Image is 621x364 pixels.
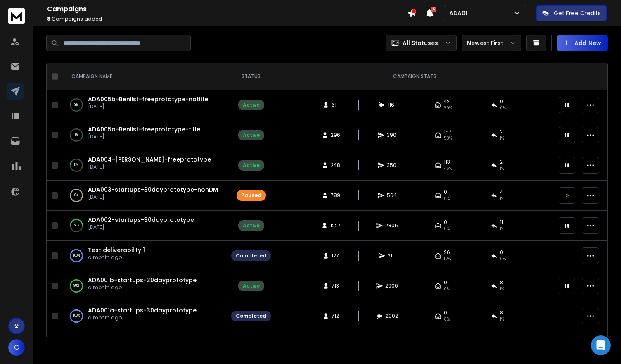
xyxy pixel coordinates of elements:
[403,39,438,47] p: All Statuses
[74,101,78,109] p: 3 %
[444,219,447,226] span: 0
[500,189,503,195] span: 4
[331,162,340,169] span: 248
[62,211,226,241] td: 51%ADA002-startups-30dayprototype[DATE]
[386,313,398,319] span: 2002
[88,103,208,110] p: [DATE]
[388,102,396,108] span: 116
[431,7,436,12] span: 6
[62,120,226,150] td: 1%ADA005a-Benlist-freeprototype-title[DATE]
[62,271,226,301] td: 98%ADA001b-startups-30dayprototypea month ago
[444,309,447,316] span: 0
[500,249,503,256] span: 0
[88,95,208,103] a: ADA005b-Benlist-freeprototype-notitle
[500,128,503,135] span: 2
[88,155,211,164] a: ADA004-[PERSON_NAME]-freeprototype
[444,249,450,256] span: 26
[536,5,607,21] button: Get Free Credits
[8,339,25,356] button: C
[75,131,78,139] p: 1 %
[236,252,266,259] div: Completed
[500,98,503,105] span: 0
[88,284,197,291] p: a month ago
[243,132,260,138] div: Active
[444,256,451,262] span: 12 %
[88,194,218,200] p: [DATE]
[88,224,194,231] p: [DATE]
[243,222,260,229] div: Active
[331,192,340,199] span: 789
[88,246,145,254] a: Test deliverability 1
[500,316,504,323] span: 1 %
[47,15,50,22] span: 8
[73,312,80,320] p: 100 %
[241,192,261,199] div: Paused
[62,181,226,211] td: 0%ADA003-startups-30dayprototype-nonDM[DATE]
[500,195,504,202] span: 1 %
[62,63,226,90] th: CAMPAIGN NAME
[276,63,554,90] th: CAMPAIGN STATS
[88,125,200,133] a: ADA005a-Benlist-freeprototype-title
[387,162,396,169] span: 350
[557,35,608,51] button: Add New
[88,186,218,194] a: ADA003-startups-30dayprototype-nonDM
[444,316,450,323] span: 0%
[73,252,80,260] p: 100 %
[47,4,408,14] h1: Campaigns
[332,102,340,108] span: 61
[62,301,226,331] td: 100%ADA001a-startups-30dayprototypea month ago
[331,132,340,138] span: 296
[62,150,226,181] td: 12%ADA004-[PERSON_NAME]-freeprototype[DATE]
[73,282,79,290] p: 98 %
[88,164,211,170] p: [DATE]
[243,162,260,169] div: Active
[332,283,340,289] span: 713
[444,189,447,195] span: 0
[385,283,398,289] span: 2006
[388,252,396,259] span: 211
[444,135,452,142] span: 53 %
[443,98,450,105] span: 42
[443,105,452,112] span: 69 %
[88,216,194,224] a: ADA002-startups-30dayprototype
[73,221,79,230] p: 51 %
[444,165,452,172] span: 46 %
[444,226,450,232] span: 0%
[387,132,396,138] span: 390
[591,335,611,355] div: Open Intercom Messenger
[385,222,398,229] span: 2805
[74,161,79,169] p: 12 %
[226,63,276,90] th: STATUS
[243,102,260,108] div: Active
[88,276,197,284] a: ADA001b-startups-30dayprototype
[500,105,506,112] span: 0 %
[88,306,197,314] span: ADA001a-startups-30dayprototype
[500,165,504,172] span: 1 %
[330,222,341,229] span: 1227
[462,35,521,51] button: Newest First
[444,286,450,293] span: 0%
[62,241,226,271] td: 100%Test deliverability 1a month ago
[500,135,504,142] span: 1 %
[449,9,471,17] p: ADA01
[74,191,78,200] p: 0 %
[444,195,450,202] span: 0%
[236,313,266,319] div: Completed
[387,192,397,199] span: 564
[500,286,504,293] span: 1 %
[500,309,503,316] span: 8
[88,254,145,261] p: a month ago
[500,159,503,165] span: 2
[500,256,506,262] span: 0 %
[554,9,601,17] p: Get Free Credits
[500,219,503,226] span: 11
[8,8,25,24] img: logo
